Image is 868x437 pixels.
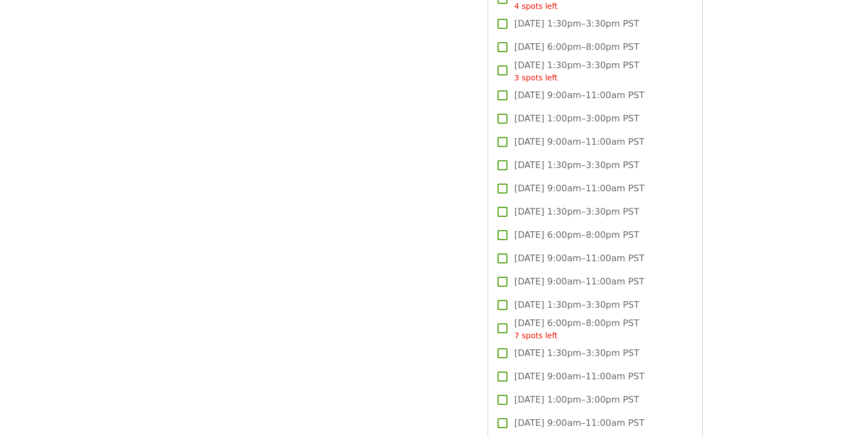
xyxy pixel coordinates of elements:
[514,205,639,218] span: [DATE] 1:30pm–3:30pm PST
[514,416,644,430] span: [DATE] 9:00am–11:00am PST
[514,40,639,54] span: [DATE] 6:00pm–8:00pm PST
[514,275,644,288] span: [DATE] 9:00am–11:00am PST
[514,89,644,102] span: [DATE] 9:00am–11:00am PST
[514,159,639,172] span: [DATE] 1:30pm–3:30pm PST
[514,2,557,11] span: 4 spots left
[514,17,639,31] span: [DATE] 1:30pm–3:30pm PST
[514,228,639,242] span: [DATE] 6:00pm–8:00pm PST
[514,135,644,149] span: [DATE] 9:00am–11:00am PST
[514,317,639,342] span: [DATE] 6:00pm–8:00pm PST
[514,393,639,406] span: [DATE] 1:00pm–3:00pm PST
[514,370,644,383] span: [DATE] 9:00am–11:00am PST
[514,252,644,265] span: [DATE] 9:00am–11:00am PST
[514,59,639,84] span: [DATE] 1:30pm–3:30pm PST
[514,112,639,125] span: [DATE] 1:00pm–3:00pm PST
[514,182,644,195] span: [DATE] 9:00am–11:00am PST
[514,73,557,82] span: 3 spots left
[514,331,557,340] span: 7 spots left
[514,298,639,312] span: [DATE] 1:30pm–3:30pm PST
[514,347,639,360] span: [DATE] 1:30pm–3:30pm PST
